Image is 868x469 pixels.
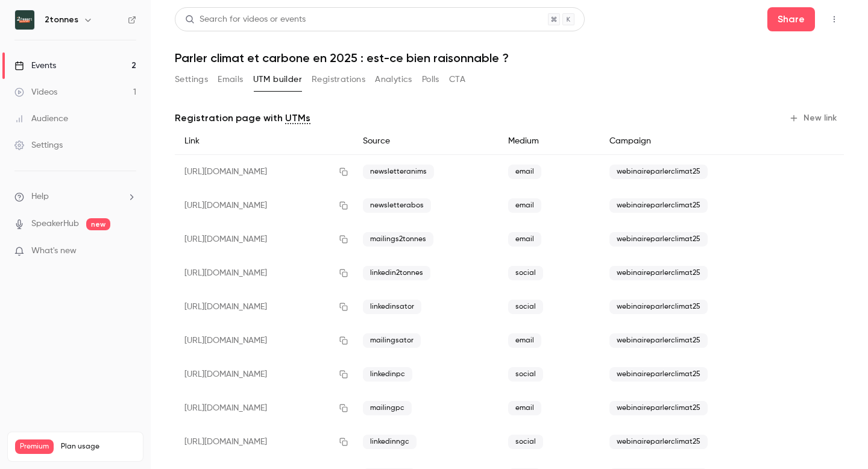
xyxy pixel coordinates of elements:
div: Campaign [600,128,784,155]
h1: Parler climat et carbone en 2025 : est-ce bien raisonnable ? [175,51,844,65]
div: [URL][DOMAIN_NAME] [175,290,353,324]
span: social [508,435,543,449]
div: Audience [14,113,68,125]
button: Registrations [312,70,365,89]
a: SpeakerHub [31,218,79,230]
button: UTM builder [253,70,302,89]
iframe: Noticeable Trigger [122,246,136,257]
button: Analytics [375,70,412,89]
button: Settings [175,70,208,89]
button: Share [767,7,815,31]
span: new [86,218,110,230]
span: webinaireparlerclimat25 [609,165,708,179]
span: social [508,367,543,382]
div: Videos [14,86,57,98]
div: [URL][DOMAIN_NAME] [175,324,353,357]
div: [URL][DOMAIN_NAME] [175,391,353,425]
span: webinaireparlerclimat25 [609,266,708,280]
h6: 2tonnes [45,14,78,26]
span: Plan usage [61,442,136,452]
div: [URL][DOMAIN_NAME] [175,155,353,189]
span: linkedinngc [363,435,417,449]
img: 2tonnes [15,10,34,30]
div: Link [175,128,353,155]
span: linkedinpc [363,367,412,382]
button: New link [784,109,844,128]
span: linkedin2tonnes [363,266,430,280]
span: newsletteranims [363,165,434,179]
span: mailingsator [363,333,421,348]
span: newsletterabos [363,198,431,213]
span: email [508,198,541,213]
div: Source [353,128,498,155]
button: CTA [449,70,465,89]
a: UTMs [285,111,310,125]
span: email [508,333,541,348]
span: Premium [15,439,54,454]
div: Settings [14,139,63,151]
span: webinaireparlerclimat25 [609,333,708,348]
div: Events [14,60,56,72]
span: email [508,165,541,179]
span: Help [31,190,49,203]
div: [URL][DOMAIN_NAME] [175,425,353,459]
span: webinaireparlerclimat25 [609,401,708,415]
span: social [508,300,543,314]
div: [URL][DOMAIN_NAME] [175,256,353,290]
span: webinaireparlerclimat25 [609,232,708,247]
div: Search for videos or events [185,13,306,26]
span: email [508,401,541,415]
span: linkedinsator [363,300,421,314]
li: help-dropdown-opener [14,190,136,203]
span: webinaireparlerclimat25 [609,198,708,213]
span: webinaireparlerclimat25 [609,300,708,314]
p: Registration page with [175,111,310,125]
button: Polls [422,70,439,89]
span: webinaireparlerclimat25 [609,435,708,449]
button: Emails [218,70,243,89]
span: email [508,232,541,247]
span: What's new [31,245,77,257]
span: mailings2tonnes [363,232,433,247]
span: social [508,266,543,280]
span: mailingpc [363,401,412,415]
div: [URL][DOMAIN_NAME] [175,357,353,391]
div: Medium [498,128,600,155]
div: [URL][DOMAIN_NAME] [175,222,353,256]
div: [URL][DOMAIN_NAME] [175,189,353,222]
span: webinaireparlerclimat25 [609,367,708,382]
